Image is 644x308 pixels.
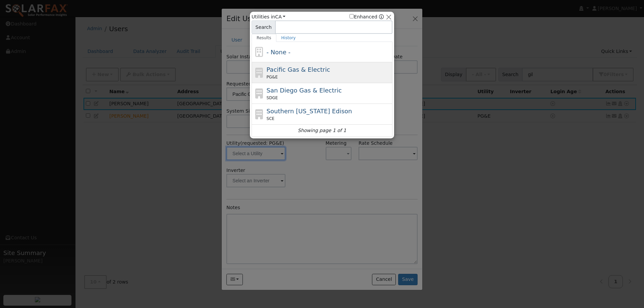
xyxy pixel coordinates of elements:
[267,116,275,122] span: SCE
[267,74,278,80] span: PG&E
[276,34,301,42] a: History
[252,34,276,42] a: Results
[267,108,352,115] span: Southern [US_STATE] Edison
[298,127,346,134] i: Showing page 1 of 1
[267,49,290,56] span: - None -
[267,66,330,73] span: Pacific Gas & Electric
[267,87,342,94] span: San Diego Gas & Electric
[252,20,275,34] span: Search
[267,95,278,101] span: SDGE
